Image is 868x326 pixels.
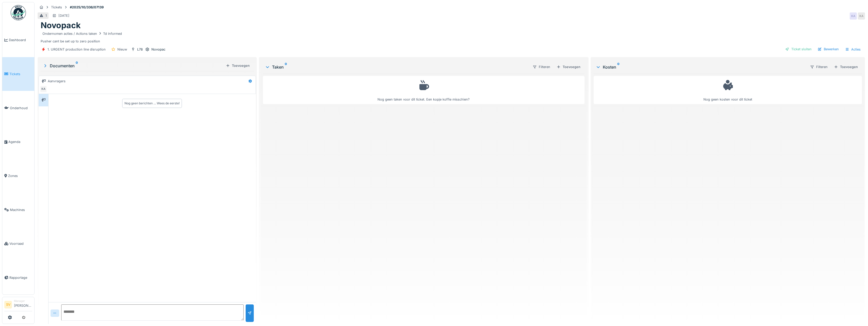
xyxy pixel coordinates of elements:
[43,63,224,69] div: Documenten
[816,46,841,53] div: Bewerken
[2,57,34,91] a: Tickets
[530,63,553,71] div: Filteren
[14,299,32,303] div: Manager
[783,46,814,53] div: Ticket sluiten
[68,5,106,10] strong: #2025/10/336/07139
[4,299,32,311] a: SV Manager[PERSON_NAME]
[2,261,34,295] a: Rapportage
[2,91,34,125] a: Onderhoud
[9,275,32,280] span: Rapportage
[2,193,34,227] a: Machines
[124,101,180,106] div: Nog geen berichten … Wees de eerste!
[266,78,581,102] div: Nog geen taken voor dit ticket. Een kopje koffie misschien?
[617,64,620,70] sup: 0
[9,38,32,42] span: Dashboard
[597,78,859,102] div: Nog geen kosten voor dit ticket
[8,173,32,178] span: Zones
[4,301,12,308] li: SV
[808,63,830,71] div: Filteren
[8,139,32,144] span: Agenda
[10,207,32,212] span: Machines
[10,106,32,110] span: Onderhoud
[2,159,34,193] a: Zones
[2,23,34,57] a: Dashboard
[858,12,865,20] div: KA
[76,63,78,69] sup: 0
[58,13,69,18] div: [DATE]
[151,47,165,52] div: Novopac
[850,12,857,20] div: KA
[11,5,26,20] img: Badge_color-CXgf-gQk.svg
[596,64,806,70] div: Kosten
[48,47,106,52] div: 1. URGENT production line disruption
[42,31,122,36] div: Ondernomen acties / Actions taken Td informed
[224,62,252,69] div: Toevoegen
[45,13,47,18] div: 1
[40,86,47,93] div: KA
[48,79,66,84] div: Aanvragers
[41,21,81,30] h1: Novopack
[14,299,32,310] li: [PERSON_NAME]
[265,64,528,70] div: Taken
[137,47,143,52] div: L78
[117,47,127,52] div: Nieuw
[51,5,62,10] div: Tickets
[9,241,32,246] span: Voorraad
[41,30,862,44] div: Pusher cant be set up to zero position
[843,46,863,53] div: Acties
[285,64,287,70] sup: 0
[2,227,34,261] a: Voorraad
[9,72,32,76] span: Tickets
[555,63,582,70] div: Toevoegen
[832,63,860,70] div: Toevoegen
[2,125,34,159] a: Agenda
